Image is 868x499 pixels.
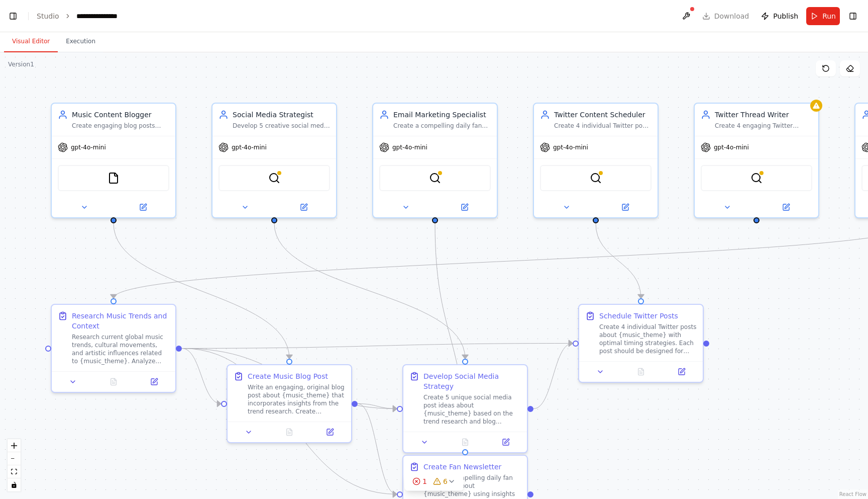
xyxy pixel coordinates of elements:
[839,491,866,497] a: React Flow attribution
[599,323,697,355] div: Create 4 individual Twitter posts about {music_theme} with optimal timing strategies. Each post s...
[6,9,20,23] button: Show left sidebar
[430,223,470,449] g: Edge from 7d47d46f-cb7c-4ed7-a918-8027a658d35c to c884859d-f984-42f8-b9fd-4fc5cf58ec86
[108,223,294,359] g: Edge from 69dc67bd-54e9-4e91-9f7c-c169473f515f to 52b84c7e-c73e-4b18-b541-f670bffaf9da
[51,103,176,218] div: Music Content BloggerCreate engaging blog posts about music topics, artist analysis, and musical ...
[423,371,521,391] div: Develop Social Media Strategy
[423,393,521,426] div: Create 5 unique social media post ideas about {music_theme} based on the trend research and blog ...
[599,311,678,321] div: Schedule Twitter Posts
[8,60,34,68] div: Version 1
[553,143,588,151] span: gpt-4o-mini
[393,110,491,120] div: Email Marketing Specialist
[8,465,21,478] button: fit view
[37,12,59,20] a: Studio
[404,472,464,491] button: 16
[714,143,749,151] span: gpt-4o-mini
[590,172,602,184] img: BraveSearchTool
[620,366,663,378] button: No output available
[822,11,836,21] span: Run
[443,476,448,486] span: 6
[423,462,501,472] div: Create Fan Newsletter
[248,371,328,381] div: Create Music Blog Post
[358,399,397,414] g: Edge from 52b84c7e-c73e-4b18-b541-f670bffaf9da to a1618e72-9624-4b86-bdc0-335b43a4519d
[533,103,659,218] div: Twitter Content SchedulerCreate 4 individual Twitter posts about {music_theme} with optimal timin...
[444,436,487,448] button: No output available
[846,9,860,23] button: Hide right sidebar
[372,103,498,218] div: Email Marketing SpecialistCreate a compelling daily fan newsletter about {music_theme} that inclu...
[137,376,171,388] button: Open in side panel
[269,223,470,359] g: Edge from 7dc7251f-ffe1-42bb-b4c2-3e033f07ab89 to a1618e72-9624-4b86-bdc0-335b43a4519d
[591,223,646,298] g: Edge from 28bc89fc-25fd-4173-bfff-8d734a8d50e6 to 453596e0-8ecc-4a99-8185-bd381d62bf51
[107,172,120,184] img: FileReadTool
[58,31,103,52] button: Execution
[211,103,337,218] div: Social Media StrategistDevelop 5 creative social media post ideas based on {music_theme}, ensurin...
[8,478,21,491] button: toggle interactivity
[8,439,21,452] button: zoom in
[8,452,21,465] button: zoom out
[182,344,221,409] g: Edge from 28bba774-fc1c-457d-9133-f241b42c9434 to 52b84c7e-c73e-4b18-b541-f670bffaf9da
[402,364,528,453] div: Develop Social Media StrategyCreate 5 unique social media post ideas about {music_theme} based on...
[182,339,573,354] g: Edge from 28bba774-fc1c-457d-9133-f241b42c9434 to 453596e0-8ecc-4a99-8185-bd381d62bf51
[694,103,819,218] div: Twitter Thread WriterCreate 4 engaging Twitter threads about {music_theme}, each with strategic t...
[554,110,652,120] div: Twitter Content Scheduler
[233,122,330,130] div: Develop 5 creative social media post ideas based on {music_theme}, ensuring each post follows pla...
[248,383,345,415] div: Write an engaging, original blog post about {music_theme} that incorporates insights from the tre...
[275,201,332,213] button: Open in side panel
[773,11,798,21] span: Publish
[268,426,311,438] button: No output available
[757,201,814,213] button: Open in side panel
[232,143,267,151] span: gpt-4o-mini
[115,201,171,213] button: Open in side panel
[806,7,840,25] button: Run
[72,110,169,120] div: Music Content Blogger
[757,7,802,25] button: Publish
[422,476,427,486] span: 1
[268,172,280,184] img: BraveSearchTool
[312,426,347,438] button: Open in side panel
[4,31,58,52] button: Visual Editor
[51,304,176,393] div: Research Music Trends and ContextResearch current global music trends, cultural movements, and ar...
[72,311,169,331] div: Research Music Trends and Context
[393,122,491,130] div: Create a compelling daily fan newsletter about {music_theme} that includes exclusive insights, be...
[597,201,654,213] button: Open in side panel
[436,201,493,213] button: Open in side panel
[488,436,523,448] button: Open in side panel
[715,122,812,130] div: Create 4 engaging Twitter threads about {music_theme}, each with strategic timing recommendations...
[578,304,704,383] div: Schedule Twitter PostsCreate 4 individual Twitter posts about {music_theme} with optimal timing s...
[750,172,763,184] img: BraveSearchTool
[715,110,812,120] div: Twitter Thread Writer
[554,122,652,130] div: Create 4 individual Twitter posts about {music_theme} with optimal timing recommendations for max...
[72,333,169,365] div: Research current global music trends, cultural movements, and artistic influences related to {mus...
[8,439,21,491] div: React Flow controls
[37,11,118,21] nav: breadcrumb
[664,366,699,378] button: Open in side panel
[233,110,330,120] div: Social Media Strategist
[72,122,169,130] div: Create engaging blog posts about music topics, artist analysis, and musical themes. Focus on orig...
[429,172,441,184] img: SerplyWebSearchTool
[227,364,352,443] div: Create Music Blog PostWrite an engaging, original blog post about {music_theme} that incorporates...
[71,143,106,151] span: gpt-4o-mini
[92,376,135,388] button: No output available
[392,143,427,151] span: gpt-4o-mini
[533,339,573,414] g: Edge from a1618e72-9624-4b86-bdc0-335b43a4519d to 453596e0-8ecc-4a99-8185-bd381d62bf51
